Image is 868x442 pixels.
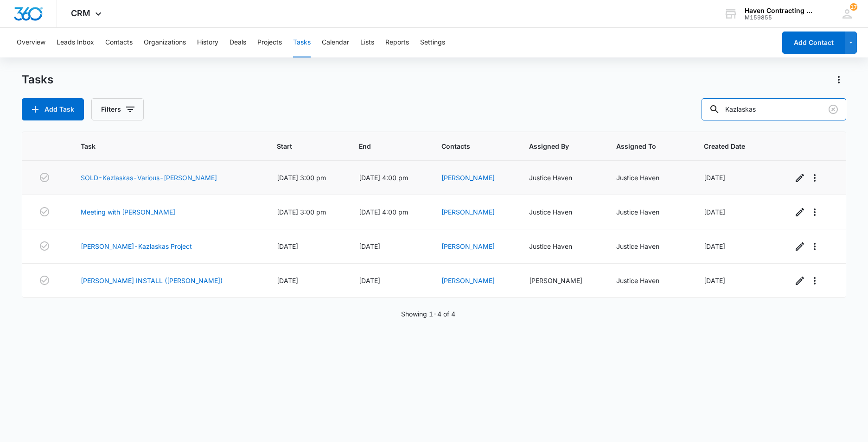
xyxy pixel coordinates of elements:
span: CRM [71,8,90,18]
button: Reports [385,28,409,57]
span: Contacts [441,141,493,151]
a: SOLD-Kazlaskas-Various-[PERSON_NAME] [81,173,217,183]
span: [DATE] 3:00 pm [277,208,326,216]
button: Calendar [322,28,349,57]
p: Showing 1-4 of 4 [401,309,455,319]
span: [DATE] [359,242,380,250]
span: 17 [850,3,857,11]
button: Settings [420,28,445,57]
div: notifications count [850,3,857,11]
button: History [197,28,218,57]
button: Actions [831,72,846,87]
button: Organizations [144,28,186,57]
h1: Tasks [22,73,53,87]
span: Assigned By [529,141,581,151]
a: [PERSON_NAME] [441,174,495,182]
span: End [359,141,406,151]
span: [DATE] [704,242,725,250]
div: Justice Haven [529,173,594,183]
span: [DATE] 4:00 pm [359,208,408,216]
button: Add Contact [782,32,845,54]
a: [PERSON_NAME] [441,208,495,216]
div: Justice Haven [529,241,594,251]
div: [PERSON_NAME] [529,276,594,285]
button: Deals [230,28,246,57]
a: [PERSON_NAME] INSTALL ([PERSON_NAME]) [81,276,223,285]
div: Justice Haven [616,241,681,251]
div: Justice Haven [616,207,681,217]
span: [DATE] [704,208,725,216]
span: Assigned To [616,141,668,151]
a: [PERSON_NAME] [441,242,495,250]
span: [DATE] 4:00 pm [359,174,408,182]
a: [PERSON_NAME]-Kazlaskas Project [81,241,192,251]
span: Task [81,141,241,151]
div: Justice Haven [529,207,594,217]
span: Start [277,141,324,151]
span: [DATE] [359,277,380,284]
span: [DATE] [704,174,725,182]
div: account id [745,14,812,21]
button: Add Task [22,98,84,120]
div: account name [745,7,812,14]
a: Meeting with [PERSON_NAME] [81,207,175,217]
button: Filters [91,98,144,120]
div: Justice Haven [616,173,681,183]
button: Lists [360,28,374,57]
button: Projects [257,28,282,57]
span: [DATE] [704,277,725,284]
div: Justice Haven [616,276,681,285]
span: Created Date [704,141,757,151]
span: [DATE] [277,242,298,250]
button: Clear [826,102,841,117]
button: Contacts [105,28,133,57]
button: Leads Inbox [57,28,94,57]
span: [DATE] [277,277,298,284]
input: Search Tasks [702,98,846,120]
button: Tasks [293,28,311,57]
a: [PERSON_NAME] [441,277,495,284]
span: [DATE] 3:00 pm [277,174,326,182]
button: Overview [17,28,45,57]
